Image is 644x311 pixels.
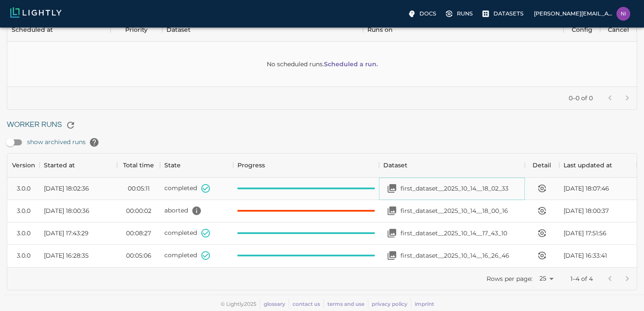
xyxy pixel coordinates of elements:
span: [DATE] 18:00:36 [44,206,89,215]
span: completed [164,251,197,259]
div: Started at [44,153,75,177]
div: Scheduled at [12,18,53,42]
div: Config [572,18,592,42]
p: Rows per page: [487,274,533,283]
p: first_dataset__2025_10_14__18_00_16 [401,206,508,215]
p: first_dataset__2025_10_14__17_43_10 [401,229,507,237]
span: completed [164,184,197,192]
button: State set to COMPLETED [197,225,214,242]
a: imprint [415,301,434,307]
div: Dataset [166,18,191,42]
div: Cancel [608,18,629,42]
button: Open your dataset first_dataset__2025_10_14__16_26_46 [383,247,401,264]
div: Started at [40,153,117,177]
button: State set to COMPLETED [197,180,214,197]
div: State [160,153,233,177]
p: first_dataset__2025_10_14__16_26_46 [401,251,509,260]
p: [PERSON_NAME][EMAIL_ADDRESS][PERSON_NAME][DOMAIN_NAME] [534,9,613,18]
div: Detail [533,153,551,177]
p: Datasets [493,9,524,18]
div: Scheduled at [7,18,111,42]
span: [DATE] 17:43:29 [44,229,89,237]
div: Dataset [383,153,407,177]
label: Docs [406,7,440,21]
div: Priority [111,18,162,42]
div: 3.0.0 [17,229,31,237]
span: [DATE] 18:00:37 [564,206,609,215]
button: Open your dataset first_dataset__2025_10_14__17_43_10 [383,225,401,242]
button: help [86,134,103,151]
button: View worker run detail [533,202,551,219]
div: Dataset [379,153,525,177]
div: Runs on [367,18,393,42]
img: Lightly [10,7,62,18]
a: terms and use [327,301,364,307]
button: View worker run detail [533,247,551,264]
span: © Lightly 2025 [221,301,256,307]
div: Last updated at [559,153,637,177]
p: Docs [419,9,436,18]
div: Total time [117,153,160,177]
span: [DATE] 16:33:41 [564,251,607,260]
a: Open your dataset first_dataset__2025_10_14__17_43_10first_dataset__2025_10_14__17_43_10 [383,225,507,242]
time: 00:08:27 [126,229,151,237]
a: Scheduled a run. [324,60,378,68]
div: Dataset [162,18,363,42]
span: [DATE] 18:07:46 [564,184,609,193]
div: Priority [125,18,148,42]
span: [DATE] 18:02:36 [44,184,89,193]
div: 3.0.0 [17,206,31,215]
div: Config [564,18,600,42]
p: Runs [457,9,473,18]
div: Detail [525,153,559,177]
label: Runs [443,7,476,21]
label: Datasets [480,7,527,21]
div: 25 [536,272,557,285]
div: Progress [237,153,265,177]
div: 3.0.0 [17,251,31,260]
div: Last updated at [564,153,612,177]
div: Cancel [600,18,637,42]
h6: Worker Runs [7,117,637,134]
a: glossary [264,301,285,307]
time: 00:05:11 [128,184,150,193]
label: [PERSON_NAME][EMAIL_ADDRESS][PERSON_NAME][DOMAIN_NAME]nicholas.kastanos@team.bumble.com [530,4,634,23]
time: 00:00:02 [126,206,151,215]
button: 'ladybird_sample_5k/e5bd1341-64e9-4ff4-a77a-f217daef1fa0.json' at 'ladybird_sample_5k/e5bd1341-64... [188,202,205,219]
div: State [164,153,181,177]
button: State set to COMPLETED [197,247,214,264]
div: Version [12,153,35,177]
a: Open your dataset first_dataset__2025_10_14__16_26_46first_dataset__2025_10_14__16_26_46 [383,247,509,264]
div: Total time [123,153,154,177]
button: Open your dataset first_dataset__2025_10_14__18_02_33 [383,180,401,197]
div: Progress [233,153,379,177]
img: nicholas.kastanos@team.bumble.com [616,7,630,21]
p: 0–0 of 0 [569,94,593,102]
div: Version [7,153,40,177]
a: contact us [293,301,320,307]
time: 00:05:06 [126,251,151,260]
p: 1–4 of 4 [570,274,593,283]
div: 3.0.0 [17,184,31,193]
button: View worker run detail [533,225,551,242]
button: View worker run detail [533,180,551,197]
span: [DATE] 17:51:56 [564,229,607,237]
div: No scheduled runs . [267,42,378,86]
button: Open your dataset first_dataset__2025_10_14__18_00_16 [383,202,401,219]
span: show archived runs [27,134,103,151]
a: Open your dataset first_dataset__2025_10_14__18_00_16first_dataset__2025_10_14__18_00_16 [383,202,508,219]
div: Runs on [363,18,564,42]
span: aborted [164,206,188,214]
a: Open your dataset first_dataset__2025_10_14__18_02_33first_dataset__2025_10_14__18_02_33 [383,180,508,197]
span: completed [164,229,197,237]
p: first_dataset__2025_10_14__18_02_33 [401,184,508,193]
a: privacy policy [372,301,407,307]
span: [DATE] 16:28:35 [44,251,89,260]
